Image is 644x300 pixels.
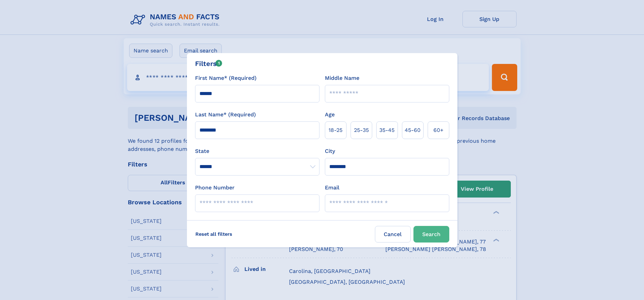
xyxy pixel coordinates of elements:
label: Phone Number [195,184,235,192]
span: 45‑60 [405,126,421,134]
div: Filters [195,59,222,69]
span: 60+ [433,126,444,134]
label: Last Name* (Required) [195,111,256,119]
label: State [195,147,319,155]
label: Cancel [375,226,411,243]
label: Age [325,111,335,119]
label: Middle Name [325,74,359,82]
label: City [325,147,335,155]
label: Email [325,184,339,192]
span: 35‑45 [379,126,395,134]
label: Reset all filters [191,226,237,242]
span: 18‑25 [329,126,342,134]
label: First Name* (Required) [195,74,257,82]
span: 25‑35 [354,126,369,134]
button: Search [413,226,449,243]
